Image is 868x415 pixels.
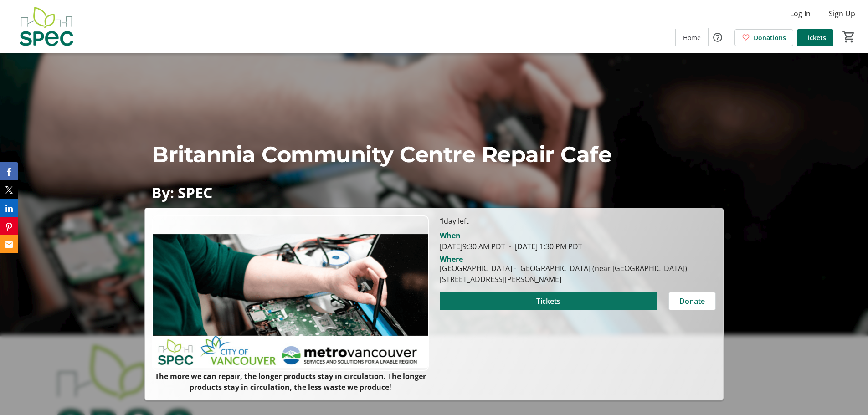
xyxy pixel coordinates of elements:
[536,296,560,307] span: Tickets
[841,29,857,45] button: Cart
[440,274,687,285] div: [STREET_ADDRESS][PERSON_NAME]
[5,4,87,49] img: SPEC's Logo
[797,29,833,46] a: Tickets
[505,241,515,251] span: -
[440,241,505,251] span: [DATE] 9:30 AM PDT
[676,29,708,46] a: Home
[668,292,716,310] button: Donate
[440,215,716,226] p: day left
[709,28,727,46] button: Help
[155,371,426,392] strong: The more we can repair, the longer products stay in circulation. The longer products stay in circ...
[440,292,657,310] button: Tickets
[152,141,611,168] sup: Britannia Community Centre Repair Cafe
[152,184,716,200] p: By: SPEC
[440,256,463,263] div: Where
[804,33,826,42] span: Tickets
[440,216,444,226] span: 1
[679,296,705,307] span: Donate
[754,33,786,42] span: Donations
[440,263,687,274] div: [GEOGRAPHIC_DATA] - [GEOGRAPHIC_DATA] (near [GEOGRAPHIC_DATA])
[440,230,461,241] div: When
[152,215,428,371] img: Campaign CTA Media Photo
[822,6,863,21] button: Sign Up
[505,241,582,251] span: [DATE] 1:30 PM PDT
[783,6,818,21] button: Log In
[734,29,793,46] a: Donations
[683,33,701,42] span: Home
[829,8,855,19] span: Sign Up
[790,8,811,19] span: Log In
